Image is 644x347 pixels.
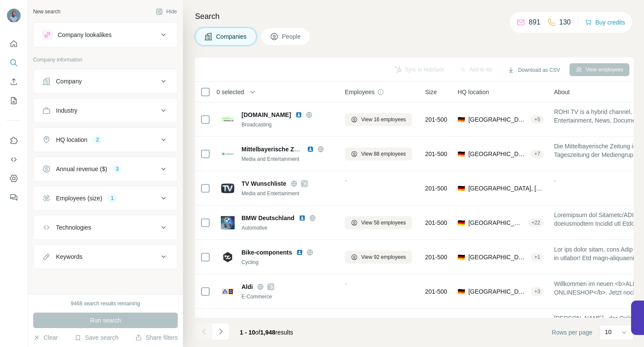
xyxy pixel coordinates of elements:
[255,329,260,336] span: of
[468,287,527,296] span: [GEOGRAPHIC_DATA], [GEOGRAPHIC_DATA]
[241,283,253,291] span: Aldi
[296,249,303,256] img: LinkedIn logo
[7,190,21,205] button: Feedback
[56,135,87,144] div: HQ location
[458,184,465,193] span: 🇩🇪
[458,253,465,261] span: 🇩🇪
[458,115,465,124] span: 🇩🇪
[425,150,447,158] span: 201-500
[241,224,334,232] div: Automotive
[33,8,60,15] div: New search
[221,216,235,230] img: Logo of BMW Deutschland
[241,111,291,119] span: [DOMAIN_NAME]
[221,147,235,161] img: Logo of Mittelbayerische Zeitung
[458,287,465,296] span: 🇩🇪
[56,77,82,86] div: Company
[468,218,525,227] span: [GEOGRAPHIC_DATA], [GEOGRAPHIC_DATA]
[531,288,544,295] div: + 3
[7,93,21,108] button: My lists
[7,152,21,167] button: Use Surfe API
[241,146,312,153] span: Mittelbayerische Zeitung
[7,74,21,89] button: Enrich CSV
[458,218,465,227] span: 🇩🇪
[361,150,406,158] span: View 88 employees
[425,88,437,96] span: Size
[221,113,235,126] img: Logo of radio.net
[468,115,527,124] span: [GEOGRAPHIC_DATA], [GEOGRAPHIC_DATA]
[241,190,334,197] div: Media and Entertainment
[425,184,447,193] span: 201-500
[299,215,306,221] img: LinkedIn logo
[361,219,406,227] span: View 58 employees
[34,188,177,209] button: Employees (size)1
[212,323,229,340] button: Navigate to next page
[468,184,544,193] span: [GEOGRAPHIC_DATA], [GEOGRAPHIC_DATA]
[345,113,412,126] button: View 16 employees
[150,5,183,18] button: Hide
[34,71,177,92] button: Company
[34,25,177,45] button: Company lookalikes
[241,317,303,326] span: [PERSON_NAME] vers and
[528,219,544,227] div: + 22
[345,315,347,322] span: -
[221,285,235,298] img: Logo of Aldi
[221,250,235,264] img: Logo of Bike-components
[7,36,21,52] button: Quick start
[241,248,292,257] span: Bike-components
[240,329,293,336] span: results
[458,150,465,158] span: 🇩🇪
[7,55,21,71] button: Search
[458,88,489,96] span: HQ location
[425,287,447,296] span: 201-500
[585,16,625,28] button: Buy credits
[425,218,447,227] span: 201-500
[56,223,91,232] div: Technologies
[554,177,556,184] span: -
[282,32,302,41] span: People
[241,155,334,163] div: Media and Entertainment
[531,150,544,158] div: + 7
[240,329,255,336] span: 1 - 10
[361,116,406,123] span: View 16 employees
[221,181,235,195] img: Logo of TV Wunschliste
[345,147,412,160] button: View 88 employees
[56,194,102,203] div: Employees (size)
[345,251,412,264] button: View 92 employees
[71,300,140,307] div: 9468 search results remaining
[559,17,571,28] p: 130
[112,165,122,173] div: 3
[241,179,286,188] span: TV Wunschliste
[56,252,82,261] div: Keywords
[34,100,177,121] button: Industry
[554,88,570,96] span: About
[361,253,406,261] span: View 92 employees
[531,253,544,261] div: + 1
[56,165,107,173] div: Annual revenue ($)
[241,293,334,301] div: E-Commerce
[93,136,102,144] div: 2
[56,106,77,115] div: Industry
[58,31,111,39] div: Company lookalikes
[345,88,375,96] span: Employees
[605,328,612,336] p: 10
[34,129,177,150] button: HQ location2
[552,328,592,337] span: Rows per page
[425,115,447,124] span: 201-500
[195,10,634,22] h4: Search
[307,146,314,153] img: LinkedIn logo
[468,150,527,158] span: [GEOGRAPHIC_DATA], [GEOGRAPHIC_DATA]|[GEOGRAPHIC_DATA]|[GEOGRAPHIC_DATA]
[33,333,58,342] button: Clear
[345,216,412,229] button: View 58 employees
[502,64,566,77] button: Download as CSV
[34,217,177,238] button: Technologies
[345,177,347,184] span: -
[529,17,540,28] p: 891
[425,253,447,261] span: 201-500
[217,88,244,96] span: 0 selected
[33,56,178,64] p: Company information
[7,9,21,22] img: Avatar
[345,280,347,287] span: -
[216,32,248,41] span: Companies
[7,133,21,148] button: Use Surfe on LinkedIn
[531,116,544,123] div: + 5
